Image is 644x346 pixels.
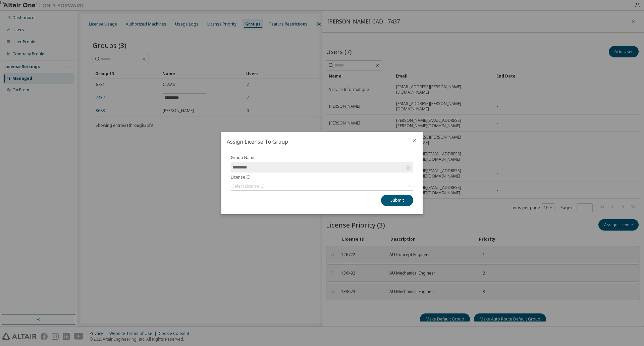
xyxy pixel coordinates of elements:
button: close [412,138,417,143]
h2: Assign License To Group [221,132,407,151]
label: Group Name [231,155,413,160]
div: Select License ID [231,182,413,190]
label: License ID [231,175,413,180]
div: Select License ID [232,184,265,189]
button: Submit [381,195,413,206]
